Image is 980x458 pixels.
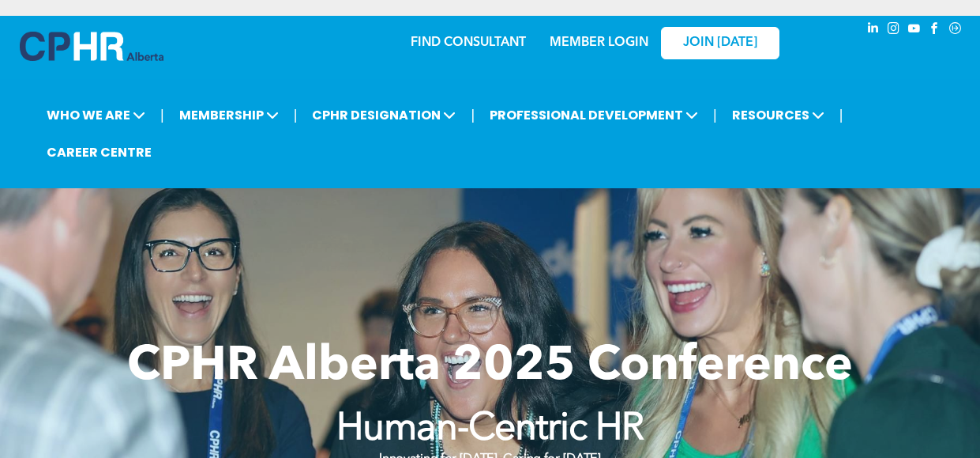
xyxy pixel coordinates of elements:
[160,99,164,131] li: |
[471,99,475,131] li: |
[926,20,944,41] a: facebook
[127,343,853,391] span: CPHR Alberta 2025 Conference
[713,99,717,131] li: |
[307,100,460,130] span: CPHR DESIGNATION
[42,100,150,130] span: WHO WE ARE
[20,32,163,61] img: A blue and white logo for cp alberta
[947,20,964,41] a: Social network
[294,99,298,131] li: |
[661,27,779,59] a: JOIN [DATE]
[885,20,903,41] a: instagram
[411,36,526,49] a: FIND CONSULTANT
[865,20,882,41] a: linkedin
[550,36,648,49] a: MEMBER LOGIN
[336,411,644,449] strong: Human-Centric HR
[683,36,757,51] span: JOIN [DATE]
[906,20,923,41] a: youtube
[727,100,829,130] span: RESOURCES
[485,100,703,130] span: PROFESSIONAL DEVELOPMENT
[175,100,283,130] span: MEMBERSHIP
[839,99,843,131] li: |
[42,138,156,167] a: CAREER CENTRE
